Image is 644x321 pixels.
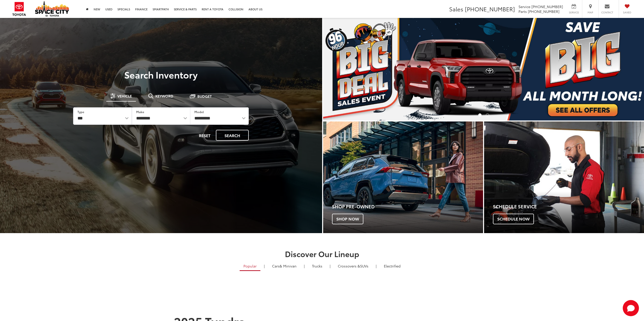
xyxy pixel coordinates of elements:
button: Toggle Chat Window [623,300,639,316]
span: Keyword [155,94,173,98]
button: Click to view previous picture. [323,28,371,110]
div: Toyota [484,121,644,233]
a: Cars [268,262,300,270]
span: [PHONE_NUMBER] [531,4,563,9]
div: Toyota [323,121,483,233]
a: Popular [240,262,260,271]
a: Electrified [380,262,404,270]
label: Type [77,110,84,114]
li: Go to slide number 1. [478,113,482,117]
span: [PHONE_NUMBER] [528,9,559,14]
a: Trucks [308,262,326,270]
h2: Discover Our Lineup [144,250,501,258]
button: Reset [195,130,215,141]
span: Service [518,4,530,9]
h4: Shop Pre-Owned [332,204,483,209]
span: Sales [449,5,463,13]
li: | [328,263,332,268]
span: Parts [518,9,527,14]
label: Model [194,110,204,114]
h3: Search Inventory [21,69,301,80]
h4: Schedule Service [493,204,644,209]
span: Schedule Now [493,214,534,224]
span: Service [568,11,579,14]
li: | [303,263,306,268]
span: Saved [621,11,633,14]
li: | [375,263,378,268]
a: Shop Pre-Owned Shop Now [323,121,483,233]
img: Space City Toyota [35,1,69,17]
span: Map [585,11,596,14]
svg: Start Chat [623,300,639,316]
a: Schedule Service Schedule Now [484,121,644,233]
li: Go to slide number 2. [486,113,489,117]
label: Make [136,110,144,114]
li: | [263,263,266,268]
a: SUVs [334,262,372,270]
span: Budget [197,94,212,98]
span: Vehicle [117,94,132,98]
span: Contact [601,11,613,14]
button: Click to view next picture. [596,28,644,110]
span: Shop Now [332,214,363,224]
span: Crossovers & [338,263,360,268]
span: [PHONE_NUMBER] [465,5,515,13]
button: Search [216,130,249,141]
span: & Minivan [280,263,297,268]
